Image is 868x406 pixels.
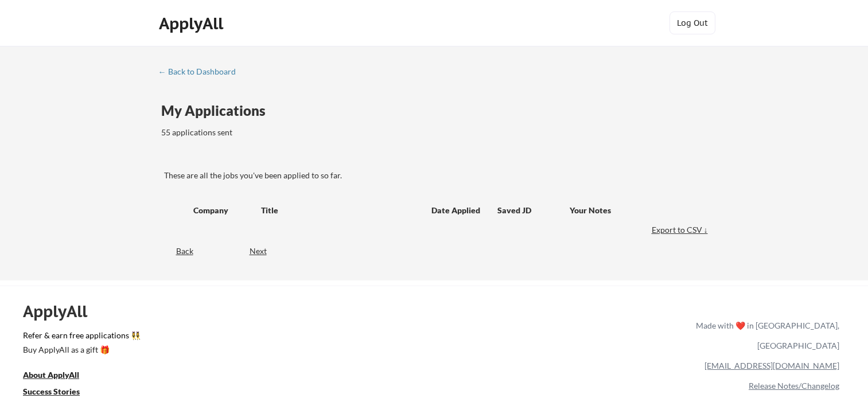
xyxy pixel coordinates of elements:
div: Your Notes [570,205,700,216]
div: Title [261,205,421,216]
div: Company [193,205,251,216]
div: My Applications [161,104,275,118]
a: [EMAIL_ADDRESS][DOMAIN_NAME] [704,361,839,370]
div: Saved JD [497,200,570,220]
div: 55 applications sent [161,127,383,138]
div: ← Back to Dashboard [158,68,244,76]
a: Release Notes/Changelog [749,381,839,391]
a: About ApplyAll [23,369,95,383]
div: These are all the jobs you've been applied to so far. [161,147,236,159]
div: These are all the jobs you've been applied to so far. [164,170,711,181]
div: ApplyAll [23,302,100,321]
a: Buy ApplyAll as a gift 🎁 [23,343,138,358]
div: Buy ApplyAll as a gift 🎁 [23,346,138,354]
a: ← Back to Dashboard [158,67,244,79]
div: Date Applied [431,205,482,216]
div: Next [250,245,280,257]
a: Success Stories [23,385,95,400]
button: Log Out [670,11,715,34]
u: About ApplyAll [23,370,79,380]
a: Refer & earn free applications 👯‍♀️ [23,331,456,343]
div: Made with ❤️ in [GEOGRAPHIC_DATA], [GEOGRAPHIC_DATA] [691,315,839,356]
div: Back [158,245,193,257]
u: Success Stories [23,387,80,396]
div: These are job applications we think you'd be a good fit for, but couldn't apply you to automatica... [244,147,329,159]
div: ApplyAll [159,14,227,33]
div: Export to CSV ↓ [652,224,711,236]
